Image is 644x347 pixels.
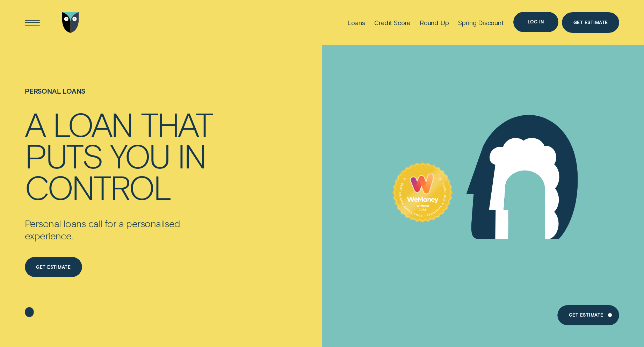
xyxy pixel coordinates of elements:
[513,12,558,32] button: Log in
[25,217,220,242] p: Personal loans call for a personalised experience.
[528,20,544,24] div: Log in
[110,139,169,171] div: you
[178,139,206,171] div: in
[420,19,449,27] div: Round Up
[347,19,365,27] div: Loans
[458,19,504,27] div: Spring Discount
[562,12,619,32] a: Get Estimate
[557,305,619,325] a: Get Estimate
[25,87,220,108] h1: Personal loans
[25,171,171,202] div: control
[25,139,102,171] div: puts
[141,108,212,139] div: that
[22,12,42,32] button: Open Menu
[62,12,79,32] img: Wisr
[25,257,82,277] a: Get estimate
[25,108,220,202] h4: A loan that puts you in control
[53,108,133,139] div: loan
[25,108,45,139] div: A
[374,19,410,27] div: Credit Score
